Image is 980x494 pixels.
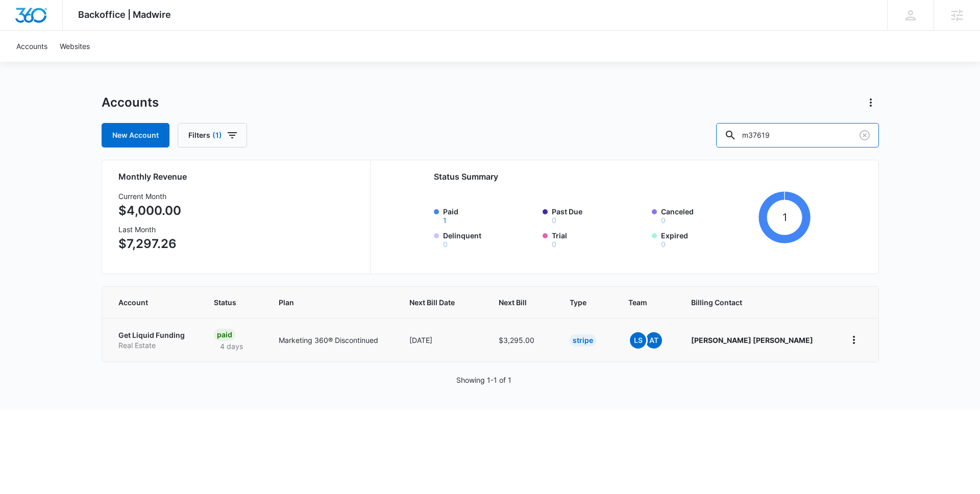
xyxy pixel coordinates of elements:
[628,297,652,308] span: Team
[214,329,235,341] div: Paid
[212,132,222,139] span: (1)
[716,123,879,147] input: Search
[646,332,662,349] span: At
[279,297,385,308] span: Plan
[570,297,590,308] span: Type
[54,31,96,62] a: Websites
[570,334,596,347] div: Stripe
[661,230,755,248] label: Expired
[279,335,385,345] p: Marketing 360® Discontinued
[118,297,175,308] span: Account
[10,31,54,62] a: Accounts
[434,170,811,183] h2: Status Summary
[118,170,358,183] h2: Monthly Revenue
[443,217,447,224] button: Paid
[409,297,459,308] span: Next Bill Date
[178,123,247,147] button: Filters(1)
[691,297,821,308] span: Billing Contact
[456,375,511,385] p: Showing 1-1 of 1
[214,297,239,308] span: Status
[118,340,190,351] p: Real Estate
[214,341,249,352] p: 4 days
[863,94,879,111] button: Actions
[102,123,169,147] a: New Account
[118,191,181,202] h3: Current Month
[782,211,787,224] tspan: 1
[443,206,537,224] label: Paid
[846,332,862,348] button: home
[552,206,646,224] label: Past Due
[630,332,646,349] span: LS
[118,202,181,220] p: $4,000.00
[397,318,486,362] td: [DATE]
[552,230,646,248] label: Trial
[486,318,557,362] td: $3,295.00
[661,206,755,224] label: Canceled
[691,336,813,344] strong: [PERSON_NAME] [PERSON_NAME]
[118,235,181,253] p: $7,297.26
[102,95,159,110] h1: Accounts
[118,224,181,235] h3: Last Month
[443,230,537,248] label: Delinquent
[118,330,190,340] p: Get Liquid Funding
[118,330,190,350] a: Get Liquid FundingReal Estate
[499,297,530,308] span: Next Bill
[856,127,873,143] button: Clear
[78,9,171,20] span: Backoffice | Madwire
